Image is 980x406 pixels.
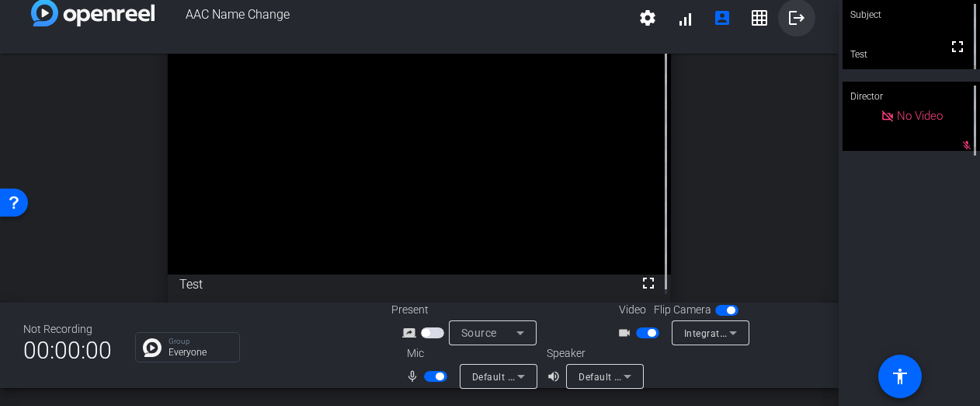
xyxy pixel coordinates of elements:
div: Speaker [547,345,640,362]
span: Flip Camera [654,302,711,318]
div: Present [391,302,547,318]
div: Director [843,82,980,111]
mat-icon: mic_none [405,367,424,386]
span: No Video [897,109,943,123]
img: Chat Icon [143,338,162,357]
div: Mic [391,345,547,362]
span: Default - Speakers (Realtek(R) Audio) [579,370,746,383]
mat-icon: screen_share_outline [402,324,421,342]
mat-icon: fullscreen [948,37,967,56]
span: Default - Microphone Array (Intel® Smart Sound Technology for Digital Microphones) [472,370,857,383]
span: 00:00:00 [23,331,112,369]
mat-icon: logout [787,9,806,27]
span: Integrated Camera (04f2:b6d0) [684,327,826,339]
iframe: Drift Widget Chat Controller [902,328,961,387]
mat-icon: videocam_outline [617,324,636,342]
mat-icon: account_box [713,9,732,27]
mat-icon: accessibility [891,367,909,386]
mat-icon: settings [638,9,657,27]
span: Source [461,327,497,339]
p: Group [169,338,231,345]
div: Not Recording [23,321,112,338]
mat-icon: volume_up [547,367,565,386]
span: Video [619,302,646,318]
mat-icon: fullscreen [639,274,658,292]
p: Everyone [169,348,231,357]
mat-icon: grid_on [750,9,769,27]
